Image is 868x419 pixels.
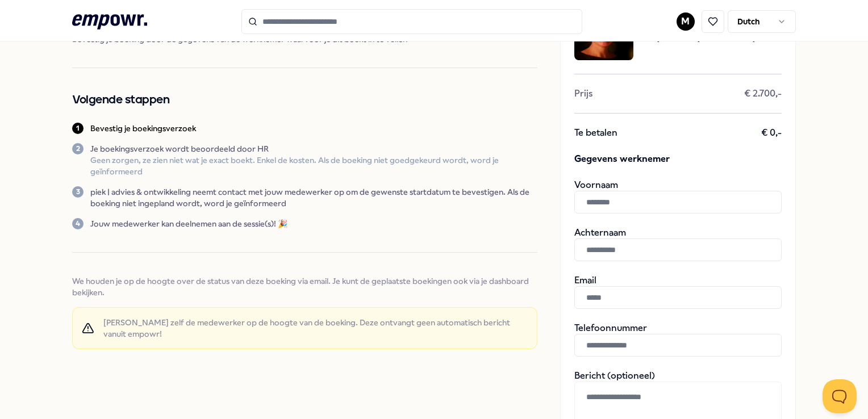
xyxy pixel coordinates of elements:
div: 3 [72,186,84,198]
iframe: Help Scout Beacon - Open [823,379,857,413]
button: M [677,12,695,31]
p: piek | advies & ontwikkeling neemt contact met jouw medewerker op om de gewenste startdatum te be... [90,186,537,209]
div: Email [574,275,782,309]
div: 1 [72,123,84,134]
div: 2 [72,143,84,154]
span: Gegevens werknemer [574,152,782,166]
div: Achternaam [574,227,782,261]
p: Je boekingsverzoek wordt beoordeeld door HR [90,143,537,154]
span: € 0,- [761,127,782,139]
span: We houden je op de hoogte over de status van deze boeking via email. Je kunt de geplaatste boekin... [72,275,537,298]
span: Prijs [574,88,592,99]
span: Te betalen [574,127,617,139]
p: Jouw medewerker kan deelnemen aan de sessie(s)! 🎉 [90,218,287,229]
h2: Volgende stappen [72,91,537,109]
p: Bevestig je boekingsverzoek [90,123,196,134]
div: 4 [72,218,84,229]
span: [PERSON_NAME] zelf de medewerker op de hoogte van de boeking. Deze ontvangt geen automatisch beri... [103,317,528,340]
p: Geen zorgen, ze zien niet wat je exact boekt. Enkel de kosten. Als de boeking niet goedgekeurd wo... [90,154,537,177]
span: € 2.700,- [744,88,782,99]
div: Voornaam [574,179,782,213]
div: Telefoonnummer [574,322,782,357]
input: Search for products, categories or subcategories [241,9,582,34]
